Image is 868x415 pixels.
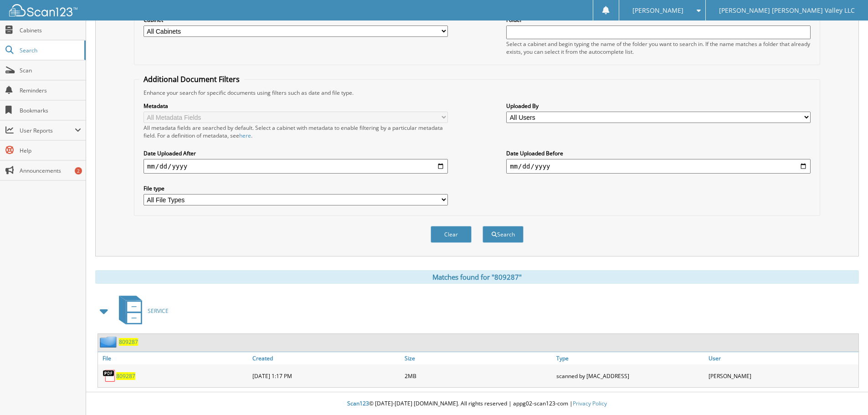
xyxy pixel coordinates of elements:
div: [DATE] 1:17 PM [250,367,402,385]
input: start [144,159,448,174]
label: Uploaded By [506,102,811,110]
img: scan123-logo-white.svg [9,4,77,16]
div: Enhance your search for specific documents using filters such as date and file type. [139,89,815,97]
span: [PERSON_NAME] [632,8,683,13]
span: Bookmarks [20,107,81,114]
span: Scan [20,67,81,74]
span: [PERSON_NAME] [PERSON_NAME] Valley LLC [719,8,855,13]
span: Cabinets [20,26,81,34]
div: All metadata fields are searched by default. Select a cabinet with metadata to enable filtering b... [144,124,448,139]
iframe: Chat Widget [822,371,868,415]
span: Reminders [20,87,81,94]
button: Search [483,226,524,243]
a: here [239,132,251,139]
legend: Additional Document Filters [139,74,244,84]
div: 2 [75,167,82,174]
a: SERVICE [113,293,169,329]
span: Search [20,46,80,54]
input: end [506,159,811,174]
div: 2MB [402,367,555,385]
div: scanned by [MAC_ADDRESS] [554,367,706,385]
span: SERVICE [148,307,169,315]
span: User Reports [20,127,75,134]
a: Created [250,352,402,364]
img: PDF.png [103,369,116,383]
a: File [98,352,250,364]
label: Date Uploaded After [144,149,448,157]
a: 809287 [119,338,138,346]
label: Date Uploaded Before [506,149,811,157]
a: Size [402,352,555,364]
div: Select a cabinet and begin typing the name of the folder you want to search in. If the name match... [506,40,811,56]
span: Announcements [20,167,81,174]
a: User [706,352,858,364]
a: Privacy Policy [573,400,607,407]
div: © [DATE]-[DATE] [DOMAIN_NAME]. All rights reserved | appg02-scan123-com | [86,393,868,415]
button: Clear [431,226,472,243]
span: Help [20,147,81,154]
a: 809287 [116,372,135,380]
img: folder2.png [100,336,119,348]
span: Scan123 [347,400,369,407]
a: Type [554,352,706,364]
label: File type [144,184,448,192]
div: Matches found for "809287" [95,270,859,284]
label: Metadata [144,102,448,110]
div: [PERSON_NAME] [706,367,858,385]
